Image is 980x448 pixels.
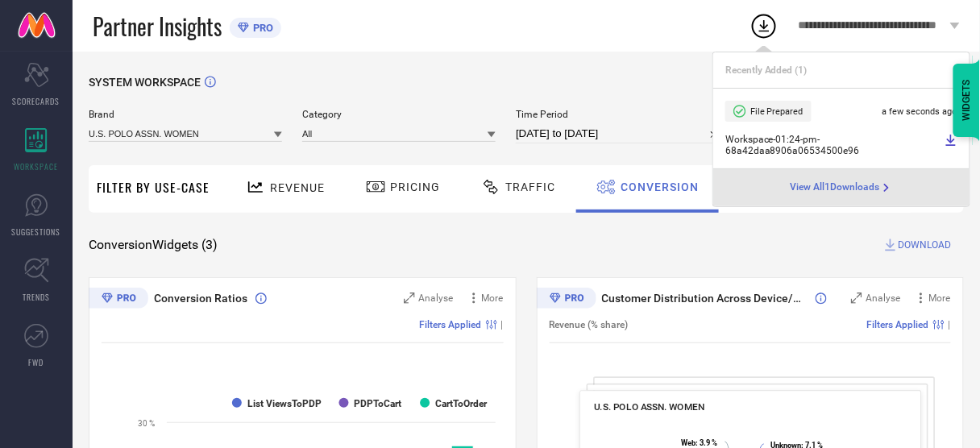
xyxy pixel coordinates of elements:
span: DOWNLOAD [899,237,952,253]
text: List ViewsToPDP [247,398,322,409]
input: Select time period [516,124,725,143]
div: Open download list [750,11,779,40]
a: Download [945,134,957,156]
span: Time Period [516,109,725,120]
div: Premium [89,288,148,312]
span: Conversion [621,180,699,193]
span: PRO [249,22,273,34]
span: a few seconds ago [882,106,957,117]
span: Conversion Widgets ( 3 ) [89,237,218,253]
span: More [929,292,951,304]
span: Revenue [270,181,325,194]
span: U.S. POLO ASSN. WOMEN [594,401,705,413]
span: Recently Added ( 1 ) [725,64,808,76]
span: Filters Applied [420,319,482,330]
div: Open download page [791,181,893,194]
span: Analyse [419,292,454,304]
span: Filter By Use-Case [97,177,210,197]
tspan: Web [681,438,696,447]
a: View All1Downloads [791,181,893,194]
svg: Zoom [404,292,415,304]
text: PDPToCart [355,398,402,409]
span: WORKSPACE [15,160,59,172]
span: Revenue (% share) [550,319,629,330]
span: TRENDS [23,291,50,303]
text: 30 % [138,419,155,428]
text: CartToOrder [435,398,488,409]
span: Traffic [505,180,555,193]
span: File Prepared [750,106,804,117]
span: Partner Insights [93,10,222,43]
span: | [949,319,951,330]
div: Premium [537,288,596,312]
span: Workspace - 01:24-pm - 68a42daa8906a06534500e96 [725,134,941,156]
span: FWD [29,356,44,368]
svg: Zoom [851,292,862,304]
text: : 3.9 % [681,438,717,447]
span: SUGGESTIONS [12,226,61,238]
span: Filters Applied [867,319,929,330]
span: Analyse [866,292,901,304]
span: | [501,319,504,330]
span: SYSTEM WORKSPACE [89,76,201,89]
span: View All 1 Downloads [791,181,880,194]
span: SCORECARDS [13,95,60,107]
span: Conversion Ratios [154,292,247,305]
span: Category [302,109,496,120]
span: Customer Distribution Across Device/OS [602,292,808,305]
span: More [482,292,504,304]
span: Pricing [390,180,440,193]
span: Brand [89,109,282,120]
